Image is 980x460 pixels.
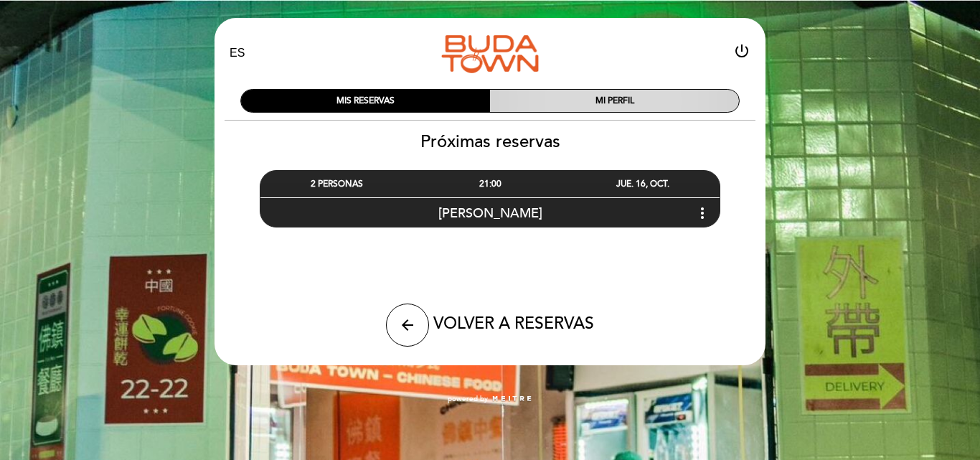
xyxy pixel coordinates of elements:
[694,205,711,222] i: more_vert
[448,394,532,404] a: powered by
[400,34,580,73] a: [GEOGRAPHIC_DATA]
[260,171,413,197] div: 2 PERSONAS
[241,90,490,112] div: MIS RESERVAS
[386,304,429,347] button: arrow_back
[448,394,488,404] span: powered by
[433,314,594,334] span: VOLVER A RESERVAS
[733,42,750,60] i: power_settings_new
[413,171,566,197] div: 21:00
[491,395,532,403] img: MEITRE
[490,90,739,112] div: MI PERFIL
[733,42,750,65] button: power_settings_new
[214,131,766,152] h2: Próximas reservas
[438,205,542,221] span: [PERSON_NAME]
[567,171,720,197] div: JUE. 16, OCT.
[399,316,416,334] i: arrow_back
